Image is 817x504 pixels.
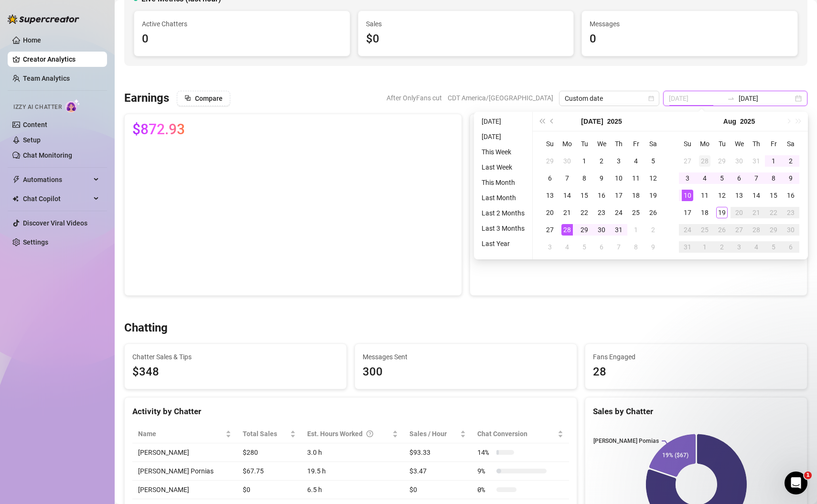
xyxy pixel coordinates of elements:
a: Creator Analytics [23,52,99,67]
div: 4 [699,172,710,184]
td: 2025-08-01 [627,221,645,238]
div: 14 [751,190,762,201]
td: 2025-08-08 [765,170,782,187]
td: 2025-08-05 [576,238,593,256]
td: 2025-08-29 [765,221,782,238]
div: 13 [733,190,745,201]
div: 23 [785,207,796,218]
span: Chat Copilot [23,191,91,206]
div: 30 [596,224,607,236]
th: Total Sales [237,425,301,443]
a: Team Analytics [23,75,70,82]
td: 2025-08-10 [679,187,696,204]
div: 30 [561,155,573,167]
div: 16 [596,190,607,201]
td: 2025-08-31 [679,238,696,256]
div: 4 [751,241,762,253]
div: 21 [751,207,762,218]
div: 25 [630,207,642,218]
div: 5 [716,172,728,184]
td: 2025-08-14 [748,187,765,204]
td: 2025-07-24 [610,204,627,221]
th: Sa [645,135,662,152]
button: Last year (Control + left) [537,112,547,131]
td: 2025-08-03 [679,170,696,187]
td: $3.47 [404,462,472,481]
td: 2025-07-31 [610,221,627,238]
td: 2025-06-29 [541,152,559,170]
div: 28 [699,155,710,167]
span: Messages [590,19,790,29]
span: 0 % [477,484,493,495]
div: 3 [682,172,693,184]
div: 10 [613,172,624,184]
div: 300 [363,363,569,381]
div: 28 [751,224,762,236]
div: 30 [733,155,745,167]
span: Messages Sent [363,352,569,362]
td: 2025-08-26 [713,221,731,238]
a: Discover Viral Videos [23,219,87,227]
span: question-circle [366,429,373,439]
td: 2025-08-09 [645,238,662,256]
td: 2025-07-18 [627,187,645,204]
td: 2025-08-04 [559,238,576,256]
span: $872.93 [132,122,185,137]
th: Th [610,135,627,152]
td: 2025-08-13 [731,187,748,204]
div: 1 [630,224,642,236]
td: 2025-07-29 [713,152,731,170]
div: 22 [768,207,779,218]
td: 2025-07-27 [541,221,559,238]
div: 27 [682,155,693,167]
td: [PERSON_NAME] [132,481,237,499]
div: Sales by Chatter [593,405,799,418]
span: thunderbolt [12,176,20,183]
td: 2025-08-30 [782,221,799,238]
div: 6 [596,241,607,253]
td: 2025-07-17 [610,187,627,204]
td: 2025-07-03 [610,152,627,170]
th: Sa [782,135,799,152]
td: 2025-07-20 [541,204,559,221]
td: 2025-07-01 [576,152,593,170]
td: 2025-07-28 [559,221,576,238]
div: 15 [768,190,779,201]
th: Tu [713,135,731,152]
td: 2025-08-02 [645,221,662,238]
button: Previous month (PageUp) [547,112,558,131]
td: 2025-07-04 [627,152,645,170]
td: 2025-09-02 [713,238,731,256]
div: 26 [716,224,728,236]
td: 2025-08-04 [696,170,713,187]
span: 9 % [477,466,493,476]
div: 31 [682,241,693,253]
td: 2025-07-05 [645,152,662,170]
td: 2025-07-11 [627,170,645,187]
td: 2025-08-16 [782,187,799,204]
div: 29 [768,224,779,236]
div: 27 [733,224,745,236]
li: Last Week [478,161,528,173]
td: 2025-07-16 [593,187,610,204]
div: 27 [544,224,556,236]
td: 2025-08-12 [713,187,731,204]
div: 14 [561,190,573,201]
button: Compare [177,91,230,106]
td: 2025-08-05 [713,170,731,187]
div: 16 [785,190,796,201]
td: 2025-08-06 [731,170,748,187]
iframe: Intercom live chat [785,472,807,494]
li: Last Year [478,238,528,249]
td: $280 [237,443,301,462]
div: 3 [733,241,745,253]
button: Choose a month [723,112,736,131]
li: [DATE] [478,131,528,142]
span: swap-right [727,95,735,102]
th: Name [132,425,237,443]
div: 20 [733,207,745,218]
div: 30 [785,224,796,236]
td: 2025-07-10 [610,170,627,187]
div: 5 [579,241,590,253]
td: 2025-08-01 [765,152,782,170]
